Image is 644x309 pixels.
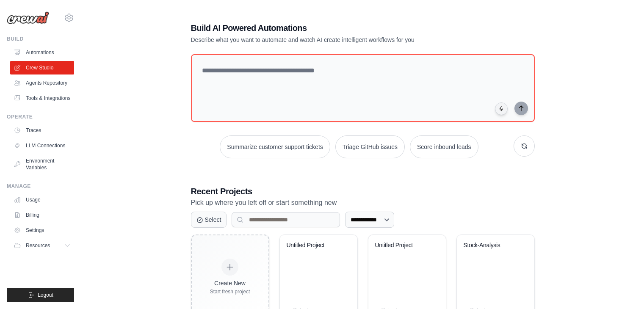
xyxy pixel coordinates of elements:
[514,135,535,157] button: Get new suggestions
[26,242,50,249] span: Resources
[10,76,74,90] a: Agents Repository
[287,242,338,249] div: Untitled Project
[10,46,74,59] a: Automations
[7,36,74,42] div: Build
[7,288,74,302] button: Logout
[38,292,53,298] span: Logout
[10,61,74,74] a: Crew Studio
[7,183,74,190] div: Manage
[7,113,74,120] div: Operate
[7,11,49,24] img: Logo
[10,193,74,207] a: Usage
[495,102,508,115] button: Click to speak your automation idea
[10,124,74,137] a: Traces
[10,223,74,237] a: Settings
[410,135,478,158] button: Score inbound leads
[191,185,535,197] h3: Recent Projects
[10,154,74,174] a: Environment Variables
[464,242,515,249] div: Stock-Analysis
[191,22,475,34] h1: Build AI Powered Automations
[335,135,405,158] button: Triage GitHub issues
[210,288,250,295] div: Start fresh project
[10,91,74,105] a: Tools & Integrations
[375,242,426,249] div: Untitled Project
[210,279,250,287] div: Create New
[191,197,535,208] p: Pick up where you left off or start something new
[10,139,74,152] a: LLM Connections
[191,36,475,44] p: Describe what you want to automate and watch AI create intelligent workflows for you
[10,239,74,252] button: Resources
[191,212,227,228] button: Select
[220,135,330,158] button: Summarize customer support tickets
[10,208,74,222] a: Billing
